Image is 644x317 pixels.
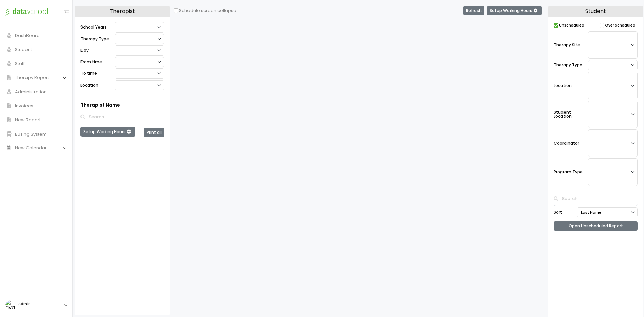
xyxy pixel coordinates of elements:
label: School Years [80,25,107,29]
a: Staff [3,57,69,69]
label: Student Location [554,110,584,118]
a: DashBoard [3,29,69,41]
label: From time [80,60,102,64]
div: Setup Working Hours [80,127,135,137]
input: Search [554,192,638,206]
img: avatar [5,300,23,310]
a: Busing System [3,128,69,140]
a: Student [3,43,69,55]
span: Student [585,9,606,14]
label: Therapy Site [554,43,580,47]
span: Staff [12,61,25,66]
h5: Admin [18,302,64,306]
label: Coordinator [554,141,579,145]
span: Student [12,47,32,52]
a: Administration [3,86,69,98]
span: Invoices [12,104,33,108]
span: Therapy Report [12,75,49,80]
span: Busing System [12,132,47,136]
label: Over scheduled [600,22,639,29]
span: DashBoard [12,33,40,38]
label: Therapy Type [554,63,582,67]
label: Therapy Type [80,37,109,41]
a: New Calendar [3,142,69,153]
label: Schedule screen collapse [174,7,240,14]
button: Refresh [463,6,484,15]
a: New Report [3,114,69,126]
label: Sort [554,210,562,214]
button: Setup Working Hours [487,6,542,15]
a: Invoices [3,100,69,112]
input: Search [80,110,164,124]
button: Print all [144,128,164,137]
button: Open Unscheduled Report [554,221,638,231]
a: Therapy Report [3,71,69,84]
label: Unscheduled [554,22,588,29]
span: Administration [12,90,47,94]
span: New Calendar [12,146,47,150]
label: To time [80,71,97,75]
span: New Report [12,118,41,122]
label: Therapist Name [80,103,120,107]
label: Location [80,83,98,87]
span: Therapist [110,9,135,14]
img: Dataadvanced [5,8,48,15]
label: Day [80,48,89,52]
label: Location [554,84,572,88]
label: Program Type [554,170,583,174]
